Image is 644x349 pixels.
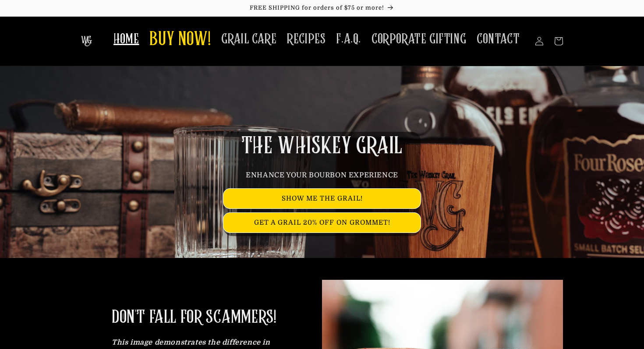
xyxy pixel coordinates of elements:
a: SHOW ME THE GRAIL! [223,189,421,208]
span: RECIPES [287,31,326,48]
span: F.A.Q. [336,31,361,48]
span: CONTACT [477,31,520,48]
span: CORPORATE GIFTING [372,31,466,48]
span: THE WHISKEY GRAIL [241,135,403,158]
a: HOME [108,25,144,53]
a: CONTACT [471,25,525,53]
span: GRAIL CARE [221,31,276,48]
span: ENHANCE YOUR BOURBON EXPERIENCE [246,171,398,179]
p: FREE SHIPPING for orders of $75 or more! [9,4,635,12]
a: BUY NOW! [144,23,216,57]
a: CORPORATE GIFTING [366,25,471,53]
a: F.A.Q. [331,25,366,53]
a: RECIPES [282,25,331,53]
span: HOME [113,31,139,48]
a: GET A GRAIL 20% OFF ON GROMMET! [223,213,421,233]
h2: DON'T FALL FOR SCAMMERS! [112,306,276,329]
span: BUY NOW! [149,28,211,52]
img: The Whiskey Grail [81,36,92,46]
a: GRAIL CARE [216,25,282,53]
